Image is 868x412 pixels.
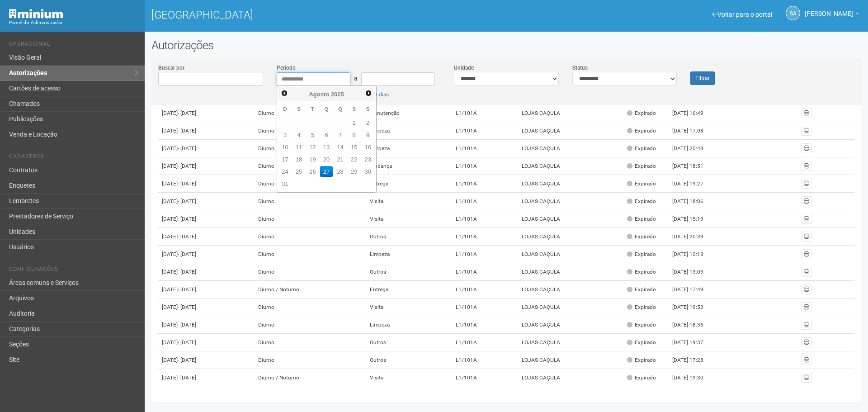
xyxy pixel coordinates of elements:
[331,91,344,98] span: 2025
[158,193,255,210] td: [DATE]
[366,175,452,193] td: Entrega
[9,41,138,50] li: Operacional
[518,140,624,157] td: LOJAS CAÇULA
[627,198,656,205] div: Expirado
[278,154,292,165] a: 17
[178,233,196,240] span: - [DATE]
[669,104,718,122] td: [DATE] 16:49
[309,91,329,98] span: Agosto
[255,175,366,193] td: Diurno
[292,166,306,177] a: 25
[518,193,624,210] td: LOJAS CAÇULA
[334,154,347,165] a: 21
[366,298,452,316] td: Visita
[278,166,292,177] a: 24
[365,90,372,97] span: Próximo
[306,166,319,177] a: 26
[518,175,624,193] td: LOJAS CAÇULA
[348,129,361,141] a: 8
[334,142,347,153] a: 14
[627,109,656,117] div: Expirado
[452,369,518,387] td: L1/101A
[669,369,718,387] td: [DATE] 19:30
[518,246,624,263] td: LOJAS CAÇULA
[669,246,718,263] td: [DATE] 12:18
[366,281,452,298] td: Entrega
[255,369,366,387] td: Diurno / Noturno
[452,210,518,228] td: L1/101A
[320,129,333,141] a: 6
[669,175,718,193] td: [DATE] 19:27
[366,104,452,122] td: Manutenção
[572,64,588,72] label: Status
[669,298,718,316] td: [DATE] 19:53
[366,193,452,210] td: Visita
[334,129,347,141] a: 7
[452,263,518,281] td: L1/101A
[518,104,624,122] td: LOJAS CAÇULA
[158,64,184,72] label: Buscar por
[371,91,389,98] a: 30 dias
[627,374,656,382] div: Expirado
[348,166,361,177] a: 29
[283,106,287,112] span: Domingo
[669,334,718,351] td: [DATE] 19:37
[361,166,374,177] a: 30
[366,334,452,351] td: Outros
[452,316,518,334] td: L1/101A
[366,316,452,334] td: Limpeza
[518,281,624,298] td: LOJAS CAÇULA
[518,298,624,316] td: LOJAS CAÇULA
[361,154,374,165] a: 23
[158,175,255,193] td: [DATE]
[627,233,656,241] div: Expirado
[255,210,366,228] td: Diurno
[627,162,656,170] div: Expirado
[348,142,361,153] a: 15
[363,88,374,99] a: Próximo
[348,117,361,128] a: 1
[354,75,358,82] span: a
[278,142,292,153] a: 10
[366,228,452,246] td: Outros
[627,321,656,329] div: Expirado
[320,142,333,153] a: 13
[669,263,718,281] td: [DATE] 13:03
[452,228,518,246] td: L1/101A
[518,122,624,140] td: LOJAS CAÇULA
[669,140,718,157] td: [DATE] 20:48
[178,198,196,204] span: - [DATE]
[255,246,366,263] td: Diurno
[627,127,656,135] div: Expirado
[255,140,366,157] td: Diurno
[366,140,452,157] td: Limpeza
[311,106,314,112] span: Terça
[158,246,255,263] td: [DATE]
[158,228,255,246] td: [DATE]
[255,122,366,140] td: Diurno
[151,9,500,21] h1: [GEOGRAPHIC_DATA]
[338,106,342,112] span: Quinta
[9,9,63,19] img: Minium
[361,142,374,153] a: 16
[255,298,366,316] td: Diurno
[306,154,319,165] a: 19
[158,369,255,387] td: [DATE]
[805,1,853,17] span: Silvio Anjos
[178,304,196,310] span: - [DATE]
[178,163,196,169] span: - [DATE]
[669,351,718,369] td: [DATE] 17:28
[669,122,718,140] td: [DATE] 17:08
[281,90,288,97] span: Anterior
[786,6,800,20] a: SA
[279,88,289,99] a: Anterior
[255,351,366,369] td: Diurno
[178,251,196,257] span: - [DATE]
[292,129,306,141] a: 4
[366,210,452,228] td: Visita
[158,263,255,281] td: [DATE]
[452,334,518,351] td: L1/101A
[178,216,196,222] span: - [DATE]
[452,281,518,298] td: L1/101A
[669,316,718,334] td: [DATE] 18:36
